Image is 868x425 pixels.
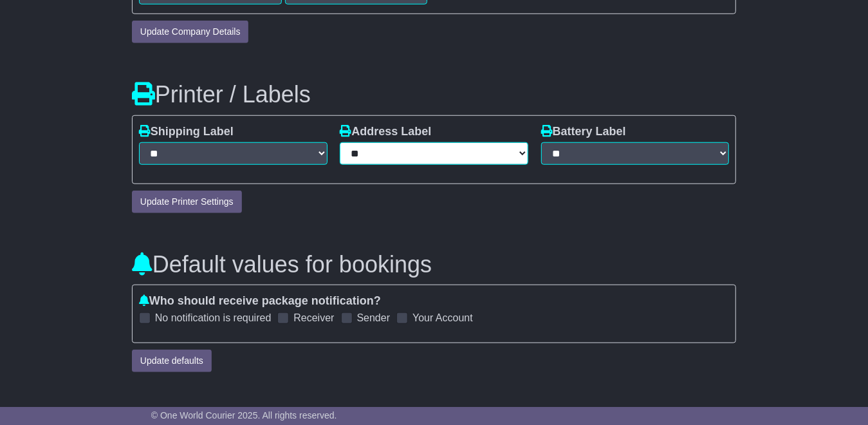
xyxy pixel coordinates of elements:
[340,125,431,139] label: Address Label
[293,312,334,324] label: Receiver
[151,410,337,420] span: © One World Courier 2025. All rights reserved.
[132,82,736,108] h3: Printer / Labels
[132,252,736,278] h3: Default values for bookings
[139,294,381,308] label: Who should receive package notification?
[132,21,249,43] button: Update Company Details
[412,312,473,324] label: Your Account
[132,350,212,372] button: Update defaults
[155,312,272,324] label: No notification is required
[357,312,391,324] label: Sender
[132,191,242,213] button: Update Printer Settings
[139,125,234,139] label: Shipping Label
[541,125,626,139] label: Battery Label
